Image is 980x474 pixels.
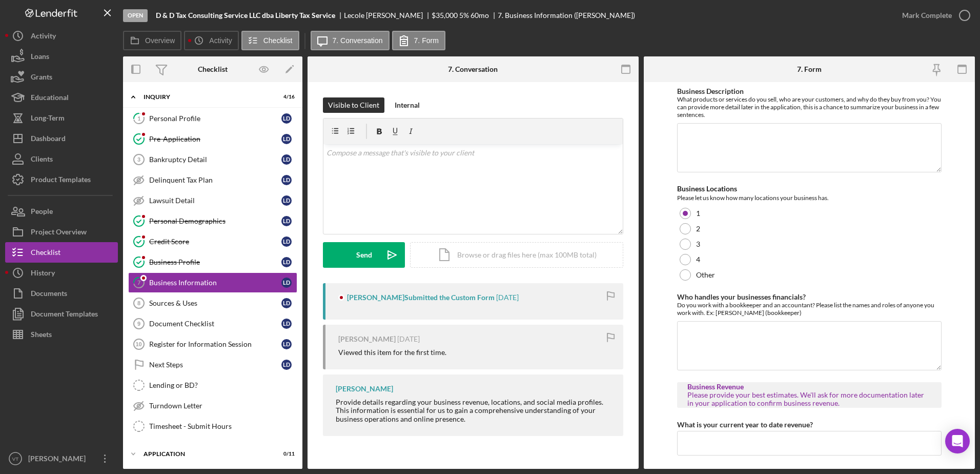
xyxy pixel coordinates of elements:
[5,26,118,46] a: Activity
[5,448,118,469] button: VT[PERSON_NAME]
[31,46,49,69] div: Loans
[328,97,379,113] div: Visible to Client
[31,222,87,245] div: Project Overview
[128,108,297,129] a: 1Personal ProfileLD
[356,242,372,268] div: Send
[128,149,297,170] a: 3Bankruptcy DetailLD
[687,383,932,391] div: Business Revenue
[338,348,446,357] div: Viewed this item for the first time.
[149,381,297,389] div: Lending or BD?
[677,301,942,317] div: Do you work with a bookkeeper and an accountant? Please list the names and roles of anyone you wo...
[128,129,297,149] a: Pre-ApplicationLD
[347,293,495,302] div: [PERSON_NAME] Submitted the Custom Form
[448,65,498,73] div: 7. Conversation
[149,135,281,143] div: Pre-Application
[145,36,175,45] label: Overview
[902,5,952,26] div: Mark Complete
[128,396,297,416] a: Turndown Letter
[184,31,238,50] button: Activity
[498,11,635,19] div: 7. Business Information ([PERSON_NAME])
[31,324,52,347] div: Sheets
[281,216,292,226] div: L D
[276,451,295,457] div: 0 / 11
[677,292,806,301] label: Who handles your businesses financials?
[281,339,292,349] div: L D
[149,155,281,164] div: Bankruptcy Detail
[5,149,118,169] a: Clients
[281,113,292,124] div: L D
[281,175,292,185] div: L D
[696,240,700,248] label: 3
[137,300,140,306] tspan: 8
[149,402,297,410] div: Turndown Letter
[128,190,297,211] a: Lawsuit DetailLD
[5,67,118,87] button: Grants
[144,451,269,457] div: Application
[31,242,60,265] div: Checklist
[336,398,613,423] div: Provide details regarding your business revenue, locations, and social media profiles. This infor...
[414,36,439,45] label: 7. Form
[797,65,822,73] div: 7. Form
[128,252,297,272] a: Business ProfileLD
[263,36,293,45] label: Checklist
[137,115,140,122] tspan: 1
[128,272,297,293] a: 7Business InformationLD
[128,211,297,231] a: Personal DemographicsLD
[892,5,975,26] button: Mark Complete
[149,114,281,123] div: Personal Profile
[31,283,67,306] div: Documents
[128,416,297,437] a: Timesheet - Submit Hours
[5,87,118,108] button: Educational
[135,341,141,347] tspan: 10
[5,242,118,263] button: Checklist
[5,304,118,324] button: Document Templates
[31,169,91,192] div: Product Templates
[149,238,281,246] div: Credit Score
[677,420,813,429] label: What is your current year to date revenue?
[128,375,297,396] a: Lending or BD?
[344,11,432,19] div: Lecole [PERSON_NAME]
[281,298,292,308] div: L D
[144,94,269,100] div: Inquiry
[696,255,700,264] label: 4
[5,108,118,128] a: Long-Term
[149,340,281,348] div: Register for Information Session
[12,456,18,462] text: VT
[5,283,118,304] button: Documents
[137,156,140,163] tspan: 3
[281,134,292,144] div: L D
[281,278,292,288] div: L D
[31,67,52,90] div: Grants
[31,26,56,49] div: Activity
[323,97,384,113] button: Visible to Client
[496,293,519,302] time: 2025-09-18 16:12
[198,65,228,73] div: Checklist
[281,319,292,329] div: L D
[281,257,292,267] div: L D
[149,299,281,307] div: Sources & Uses
[241,31,299,50] button: Checklist
[31,263,55,286] div: History
[696,225,700,233] label: 2
[5,324,118,345] button: Sheets
[677,185,942,193] div: Business Locations
[31,201,53,224] div: People
[128,313,297,334] a: 9Document ChecklistLD
[5,263,118,283] a: History
[156,11,335,19] b: D & D Tax Consulting Service LLC dba Liberty Tax Service
[390,97,425,113] button: Internal
[5,222,118,242] button: Project Overview
[149,217,281,225] div: Personal Demographics
[128,170,297,190] a: Delinquent Tax PlanLD
[459,11,469,19] div: 5 %
[397,335,420,343] time: 2025-09-18 16:12
[281,195,292,206] div: L D
[5,128,118,149] a: Dashboard
[5,46,118,67] button: Loans
[945,429,970,453] div: Open Intercom Messenger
